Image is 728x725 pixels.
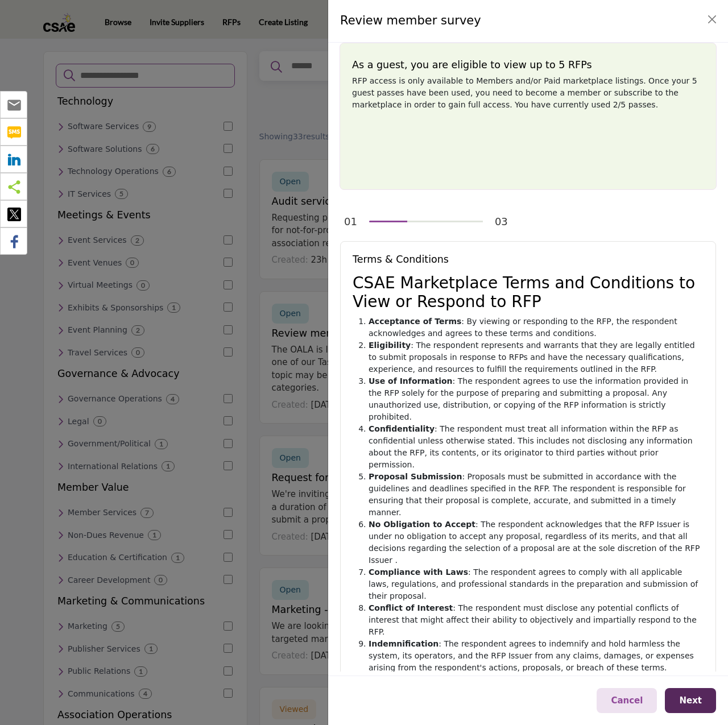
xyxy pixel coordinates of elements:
button: Close [704,11,720,27]
strong: Conflict of Interest [369,603,453,612]
strong: Use of Information [369,376,453,386]
li: : By viewing or responding to the RFP, the respondent acknowledges and agrees to these terms and ... [369,316,704,339]
li: : The respondent agrees to comply with all applicable laws, regulations, and professional standar... [369,566,704,602]
strong: Acceptance of Terms [369,317,461,326]
div: 01 [344,214,357,229]
button: Cancel [597,688,657,714]
div: 03 [495,214,508,229]
li: : The respondent must treat all information within the RFP as confidential unless otherwise state... [369,423,704,471]
span: Next [679,695,702,706]
li: : Proposals must be submitted in accordance with the guidelines and deadlines specified in the RF... [369,471,704,519]
span: Cancel [611,695,643,706]
h5: Terms & Conditions [353,254,704,266]
strong: Confidentiality [369,424,435,433]
h2: CSAE Marketplace Terms and Conditions to View or Respond to RFP [353,274,704,312]
li: : The respondent agrees to indemnify and hold harmless the system, its operators, and the RFP Iss... [369,638,704,674]
strong: Compliance with Laws [369,567,468,577]
strong: Eligibility [369,341,411,350]
button: Next [665,688,716,714]
li: : The respondent must disclose any potential conflicts of interest that might affect their abilit... [369,602,704,638]
strong: Proposal Submission [369,472,462,481]
li: : The respondent agrees to use the information provided in the RFP solely for the purpose of prep... [369,375,704,423]
li: : The respondent represents and warrants that they are legally entitled to submit proposals in re... [369,339,704,375]
li: : The respondent acknowledges that the RFP Issuer is under no obligation to accept any proposal, ... [369,519,704,566]
strong: Indemnification [369,639,439,648]
strong: No Obligation to Accept [369,520,475,529]
h5: As a guest, you are eligible to view up to 5 RFPs [352,59,704,71]
p: RFP access is only available to Members and/or Paid marketplace listings. Once your 5 guest passe... [352,75,704,111]
h4: Review member survey [340,12,481,30]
